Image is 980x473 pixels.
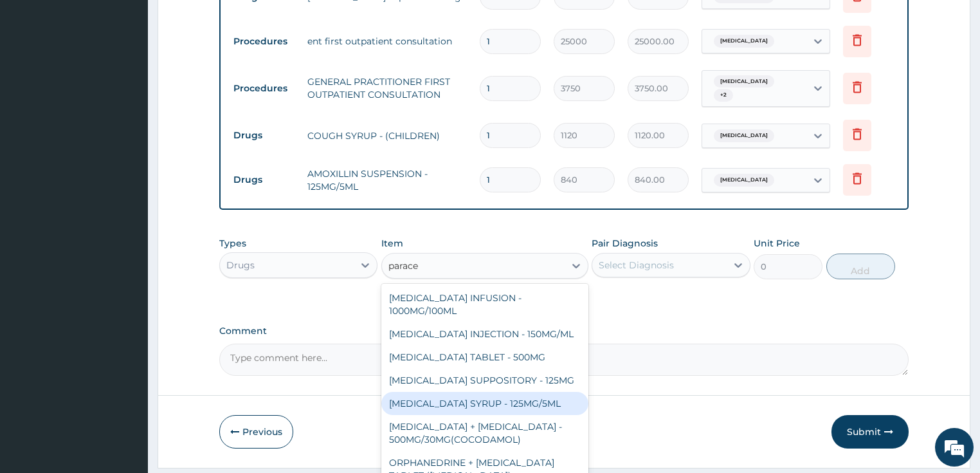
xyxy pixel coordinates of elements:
span: [MEDICAL_DATA] [714,174,774,187]
button: Previous [219,415,293,449]
div: [MEDICAL_DATA] TABLET - 500MG [381,346,588,369]
div: Minimize live chat window [211,6,242,37]
label: Item [381,237,403,250]
td: Procedures [227,30,301,53]
button: Add [826,254,895,279]
textarea: Type your message and hit 'Enter' [6,327,245,372]
td: AMOXILLIN SUSPENSION - 125MG/5ML [301,161,474,199]
span: [MEDICAL_DATA] [714,35,774,48]
div: [MEDICAL_DATA] INJECTION - 150MG/ML [381,322,588,346]
div: [MEDICAL_DATA] SYRUP - 125MG/5ML [381,392,588,415]
div: Select Diagnosis [599,259,674,272]
div: [MEDICAL_DATA] INFUSION - 1000MG/100ML [381,286,588,322]
td: Drugs [227,124,301,147]
td: GENERAL PRACTITIONER FIRST OUTPATIENT CONSULTATION [301,69,474,107]
td: COUGH SYRUP - (CHILDREN) [301,123,474,149]
label: Types [219,238,246,249]
label: Unit Price [754,237,800,250]
div: Chat with us now [67,72,216,89]
td: ent first outpatient consultation [301,28,474,54]
div: Drugs [226,259,255,272]
td: Procedures [227,77,301,100]
span: [MEDICAL_DATA] [714,75,774,88]
div: [MEDICAL_DATA] SUPPOSITORY - 125MG [381,369,588,392]
div: [MEDICAL_DATA] + [MEDICAL_DATA] - 500MG/30MG(COCODAMOL) [381,415,588,451]
td: Drugs [227,168,301,192]
span: We're online! [75,150,177,280]
button: Submit [831,415,909,449]
span: + 2 [714,89,733,102]
img: d_794563401_company_1708531726252_794563401 [24,64,52,97]
label: Comment [219,326,909,337]
span: [MEDICAL_DATA] [714,129,774,142]
label: Pair Diagnosis [592,237,658,250]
